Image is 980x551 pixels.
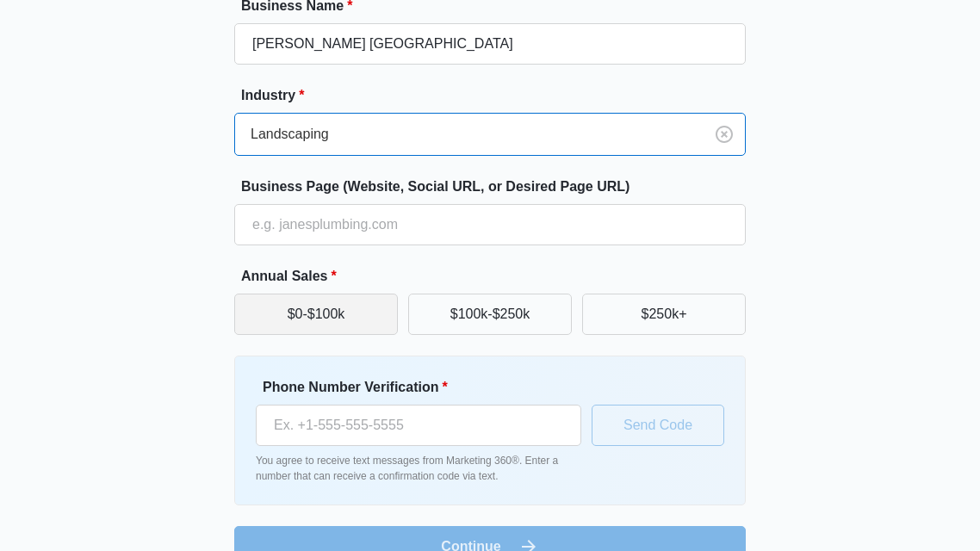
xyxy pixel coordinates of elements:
input: Ex. +1-555-555-5555 [256,405,581,446]
label: Annual Sales [241,266,753,287]
input: e.g. Jane's Plumbing [234,23,746,65]
label: Industry [241,85,753,106]
button: $250k+ [582,294,746,335]
input: e.g. janesplumbing.com [234,204,746,245]
button: Clear [710,121,738,148]
label: Business Page (Website, Social URL, or Desired Page URL) [241,176,753,197]
p: You agree to receive text messages from Marketing 360®. Enter a number that can receive a confirm... [256,453,581,484]
button: $0-$100k [234,294,398,335]
label: Phone Number Verification [263,377,588,398]
button: $100k-$250k [408,294,572,335]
